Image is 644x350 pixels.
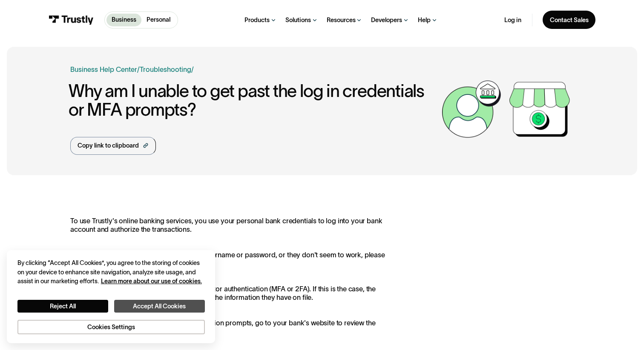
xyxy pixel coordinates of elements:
[285,16,311,24] div: Solutions
[137,64,140,74] div: /
[70,285,394,302] p: In some cases, your bank will require multi-factor authentication (MFA or 2FA). If this is the ca...
[69,82,437,120] h1: Why am I unable to get past the log in credentials or MFA prompts?
[78,141,139,150] div: Copy link to clipboard
[112,15,136,24] p: Business
[418,16,431,24] div: Help
[17,300,108,313] button: Reject All
[543,11,595,29] a: Contact Sales
[141,14,175,26] a: Personal
[70,137,155,155] a: Copy link to clipboard
[70,251,394,267] p: : If you have forgotten your bank username or password, or they don't seem to work, please contac...
[550,16,589,24] div: Contact Sales
[17,259,205,286] div: By clicking “Accept All Cookies”, you agree to the storing of cookies on your device to enhance s...
[17,259,205,334] div: Privacy
[147,15,170,24] p: Personal
[101,278,202,285] a: More information about your privacy, opens in a new tab
[140,65,191,73] a: Troubleshooting
[244,16,270,24] div: Products
[70,217,394,233] p: To use Trustly's online banking services, you use your personal bank credentials to log into your...
[327,16,356,24] div: Resources
[114,300,205,313] button: Accept All Cookies
[7,250,215,343] div: Cookie banner
[371,16,402,24] div: Developers
[70,64,137,74] a: Business Help Center
[191,64,194,74] div: /
[49,15,94,25] img: Trustly Logo
[106,14,141,26] a: Business
[70,319,394,336] p: If you can't get past the login or the authentication prompts, go to your bank's website to revie...
[504,16,521,24] a: Log in
[17,320,205,335] button: Cookies Settings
